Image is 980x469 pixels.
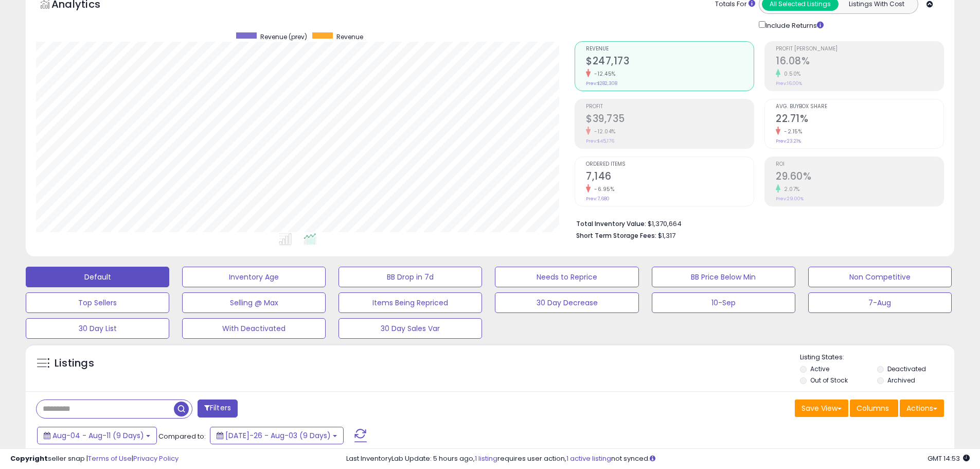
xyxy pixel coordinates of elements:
[887,364,926,373] label: Deactivated
[652,267,795,287] button: BB Price Below Min
[475,454,497,463] a: 1 listing
[808,267,952,287] button: Non Competitive
[576,231,656,240] b: Short Term Storage Fees:
[810,364,829,373] label: Active
[591,185,614,193] small: -6.95%
[887,376,915,385] label: Archived
[10,454,48,463] strong: Copyright
[780,185,800,193] small: 2.07%
[182,292,326,313] button: Selling @ Max
[158,431,206,441] span: Compared to:
[336,32,363,41] span: Revenue
[776,104,943,110] span: Avg. Buybox Share
[586,46,754,52] span: Revenue
[780,70,801,78] small: 0.50%
[52,430,144,441] span: Aug-04 - Aug-11 (9 Days)
[776,46,943,52] span: Profit [PERSON_NAME]
[658,231,675,240] span: $1,317
[260,32,307,41] span: Revenue (prev)
[776,170,943,184] h2: 29.60%
[586,104,754,110] span: Profit
[576,219,646,228] b: Total Inventory Value:
[928,454,970,463] span: 2025-08-11 14:53 GMT
[795,399,848,417] button: Save View
[26,267,169,287] button: Default
[495,292,638,313] button: 30 Day Decrease
[810,376,848,385] label: Out of Stock
[88,454,132,463] a: Terms of Use
[586,138,614,144] small: Prev: $45,176
[576,217,936,229] li: $1,370,664
[586,80,617,86] small: Prev: $282,308
[776,113,943,127] h2: 22.71%
[495,267,638,287] button: Needs to Reprice
[776,138,801,144] small: Prev: 23.21%
[338,292,482,313] button: Items Being Repriced
[776,196,804,202] small: Prev: 29.00%
[900,399,944,417] button: Actions
[591,70,616,78] small: -12.45%
[591,128,616,135] small: -12.04%
[198,399,238,418] button: Filters
[10,454,179,464] div: seller snap | |
[776,80,802,86] small: Prev: 16.00%
[55,356,94,371] h5: Listings
[780,128,802,135] small: -2.15%
[808,292,952,313] button: 7-Aug
[210,427,344,444] button: [DATE]-26 - Aug-03 (9 Days)
[800,353,954,362] p: Listing States:
[776,55,943,69] h2: 16.08%
[26,318,169,339] button: 30 Day List
[133,454,179,463] a: Privacy Policy
[566,454,611,463] a: 1 active listing
[850,399,898,417] button: Columns
[776,162,943,167] span: ROI
[338,318,482,339] button: 30 Day Sales Var
[857,403,889,413] span: Columns
[586,170,754,184] h2: 7,146
[182,318,326,339] button: With Deactivated
[652,292,795,313] button: 10-Sep
[182,267,326,287] button: Inventory Age
[586,55,754,69] h2: $247,173
[751,19,836,31] div: Include Returns
[586,196,610,202] small: Prev: 7,680
[586,113,754,127] h2: $39,735
[225,430,331,441] span: [DATE]-26 - Aug-03 (9 Days)
[346,454,970,464] div: Last InventoryLab Update: 5 hours ago, requires user action, not synced.
[26,292,169,313] button: Top Sellers
[37,427,157,444] button: Aug-04 - Aug-11 (9 Days)
[338,267,482,287] button: BB Drop in 7d
[586,162,754,167] span: Ordered Items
